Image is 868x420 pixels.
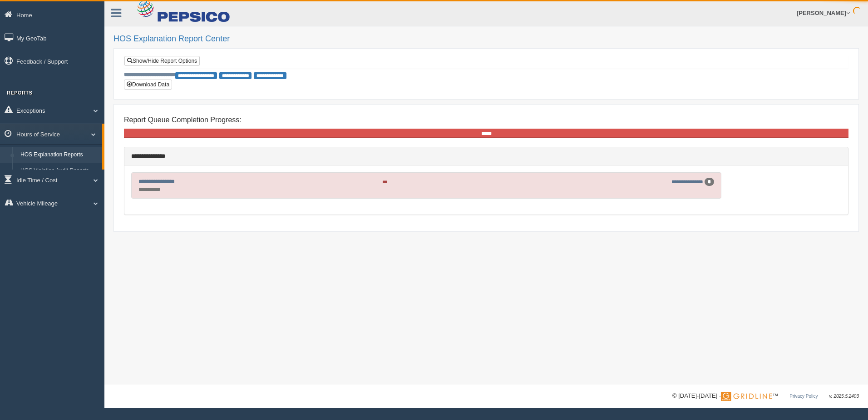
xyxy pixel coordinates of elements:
h4: Report Queue Completion Progress: [124,116,848,124]
div: © [DATE]-[DATE] - ™ [672,391,859,401]
img: Gridline [721,392,772,401]
span: v. 2025.5.2403 [829,394,859,399]
h2: HOS Explanation Report Center [113,35,859,44]
button: Download Data [124,80,172,90]
a: Privacy Policy [789,394,818,399]
a: HOS Explanation Reports [16,147,102,163]
a: HOS Violation Audit Reports [16,163,102,179]
a: Show/Hide Report Options [124,56,200,66]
